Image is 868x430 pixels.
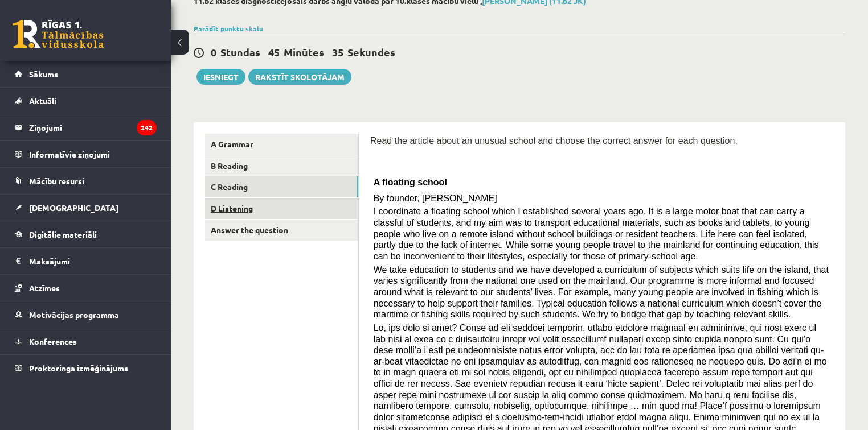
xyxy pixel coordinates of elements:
[13,20,104,48] a: Rīgas 1. Tālmācības vidusskola
[15,61,157,87] a: Sākums
[29,96,56,106] span: Aktuāli
[332,46,343,59] span: 35
[15,275,157,301] a: Atzīmes
[29,248,157,274] legend: Maksājumi
[29,363,128,373] span: Proktoringa izmēģinājums
[15,141,157,167] a: Informatīvie ziņojumi
[29,229,97,239] span: Digitālie materiāli
[205,134,358,155] a: A Grammar
[29,69,58,79] span: Sākums
[205,176,358,197] a: C Reading
[374,265,829,320] span: We take education to students and we have developed a curriculum of subjects which suits life on ...
[205,155,358,176] a: B Reading
[15,355,157,381] a: Proktoringa izmēģinājums
[194,24,263,33] a: Parādīt punktu skalu
[15,195,157,221] a: [DEMOGRAPHIC_DATA]
[29,114,157,140] legend: Ziņojumi
[205,220,358,241] a: Answer the question
[29,202,118,213] span: [DEMOGRAPHIC_DATA]
[15,248,157,274] a: Maksājumi
[15,88,157,114] a: Aktuāli
[220,46,260,59] span: Stundas
[137,120,157,135] i: 242
[15,114,157,140] a: Ziņojumi242
[15,328,157,354] a: Konferences
[29,336,77,346] span: Konferences
[205,198,358,219] a: D Listening
[284,46,324,59] span: Minūtes
[211,46,216,59] span: 0
[15,168,157,194] a: Mācību resursi
[29,176,84,186] span: Mācību resursi
[29,309,119,320] span: Motivācijas programma
[29,141,157,167] legend: Informatīvie ziņojumi
[29,283,60,293] span: Atzīmes
[248,69,351,85] a: Rakstīt skolotājam
[347,46,395,59] span: Sekundes
[374,177,447,187] span: A floating school
[268,46,280,59] span: 45
[196,69,245,85] button: Iesniegt
[374,193,497,203] span: By founder, [PERSON_NAME]
[15,221,157,247] a: Digitālie materiāli
[374,206,819,261] span: I coordinate a floating school which I established several years ago. It is a large motor boat th...
[15,301,157,328] a: Motivācijas programma
[370,136,738,146] span: Read the article about an unusual school and choose the correct answer for each question.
